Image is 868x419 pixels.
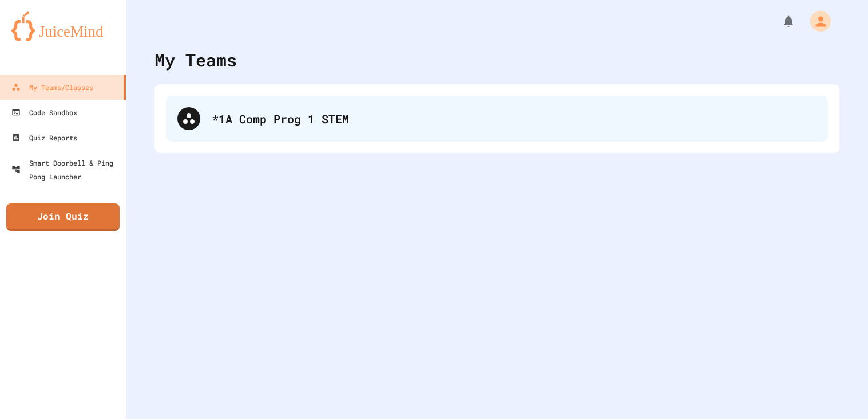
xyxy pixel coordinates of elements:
img: logo-orange.svg [11,11,114,41]
div: My Teams [154,47,237,73]
div: My Notifications [760,11,798,31]
div: Smart Doorbell & Ping Pong Launcher [11,156,121,183]
div: *1A Comp Prog 1 STEM [166,96,828,142]
a: Join Quiz [6,203,120,231]
div: My Account [798,8,834,34]
div: Quiz Reports [11,131,77,144]
div: Code Sandbox [11,105,77,119]
div: *1A Comp Prog 1 STEM [212,110,817,127]
div: My Teams/Classes [11,80,93,94]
